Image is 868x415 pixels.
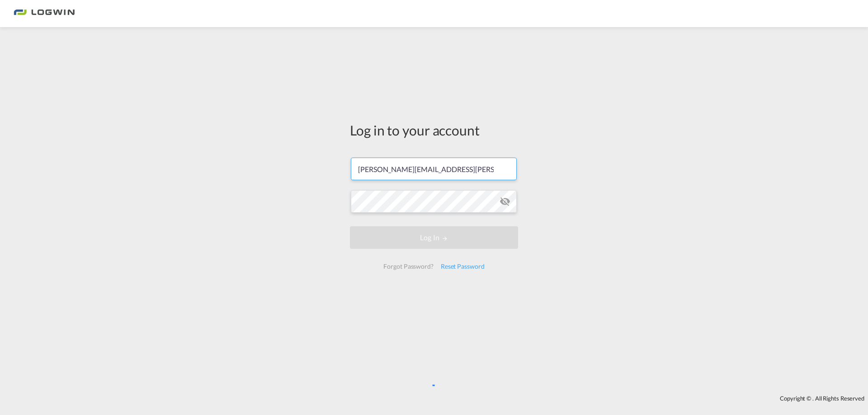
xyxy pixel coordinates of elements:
div: Log in to your account [350,121,518,140]
img: 2761ae10d95411efa20a1f5e0282d2d7.png [14,4,75,24]
div: Forgot Password? [380,258,437,275]
div: Reset Password [437,258,488,275]
md-icon: icon-eye-off [500,196,510,207]
button: LOGIN [350,226,518,249]
input: Enter email/phone number [351,158,517,180]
